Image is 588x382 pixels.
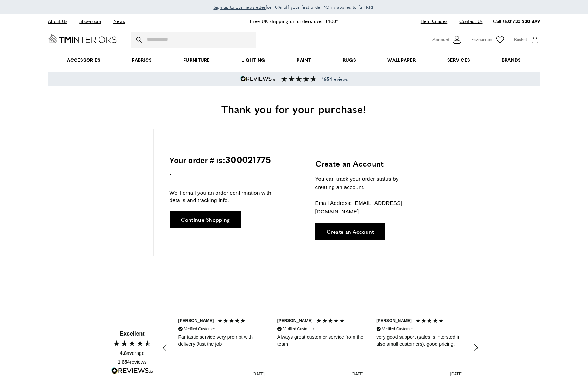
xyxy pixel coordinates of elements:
strong: 1654 [322,76,332,82]
div: [DATE] [352,371,364,377]
div: reviews [118,359,147,366]
span: Account [432,36,449,43]
p: You can track your order status by creating an account. [315,175,419,192]
a: 01733 230 499 [508,18,540,24]
button: Customer Account [432,35,462,45]
a: Showroom [74,17,106,26]
a: Services [431,49,486,71]
div: Verified Customer [184,326,215,332]
a: Create an Account [315,223,385,240]
button: Search [136,32,143,48]
a: Help Guides [415,17,453,26]
a: Rugs [327,49,372,71]
div: [PERSON_NAME] [376,318,412,324]
div: Review by P. Giles, 5 out of 5 stars [469,314,568,382]
span: 1,654 [118,359,130,365]
span: Create an Account [327,229,374,234]
p: Your order # is: . [170,152,273,179]
a: Furniture [167,49,226,71]
span: Thank you for your purchase! [221,101,366,116]
a: Fabrics [116,49,167,71]
span: Favourites [471,36,492,43]
a: Free UK shipping on orders over £100* [250,18,338,24]
a: Brands [486,49,537,71]
span: Accessories [51,49,116,71]
span: Sign up to our newsletter [214,4,266,10]
p: We'll email you an order confirmation with details and tracking info. [170,189,273,204]
a: Continue Shopping [170,211,241,228]
a: Wallpaper [372,49,431,71]
p: Call Us [493,18,540,25]
span: Continue Shopping [181,217,230,222]
div: 4.80 Stars [113,339,152,347]
span: 300021775 [225,152,271,167]
div: REVIEWS.io Carousel Scroll Left [157,339,174,356]
a: News [108,17,130,26]
h3: Create an Account [315,158,419,169]
div: Review by A. Satariano, 5 out of 5 stars [271,314,370,382]
a: Favourites [471,35,505,45]
a: Paint [281,49,327,71]
div: Fantastic service very prompt with delivery Just the job [178,334,265,347]
div: 5 Stars [316,318,347,325]
a: Contact Us [454,17,482,26]
a: Sign up to our newsletter [214,4,266,11]
div: Verified Customer [283,326,314,332]
div: [PERSON_NAME] [178,318,214,324]
div: 5 Stars [415,318,446,325]
div: REVIEWS.io Carousel Scroll Right [467,339,484,356]
a: Go to Home page [48,34,117,43]
div: very good support (sales is intersted in also small customers), good pricing. [376,334,462,347]
div: Always great customer service from the team. [277,334,363,347]
div: [DATE] [450,371,463,377]
div: Verified Customer [382,326,413,332]
div: 5 Stars [217,318,248,325]
div: [PERSON_NAME] [277,318,313,324]
div: average [120,350,144,357]
span: for 10% off your first order *Only applies to full RRP [214,4,375,10]
a: Lighting [226,49,281,71]
span: reviews [322,76,348,82]
img: Reviews section [281,76,316,82]
div: Review by D. Kirchhoff, 5 out of 5 stars [370,314,469,382]
div: [DATE] [252,371,265,377]
p: Email Address: [EMAIL_ADDRESS][DOMAIN_NAME] [315,199,419,216]
img: Reviews.io 5 stars [240,76,276,82]
a: About Us [48,17,72,26]
a: Read more reviews on REVIEWS.io [111,367,153,376]
div: Excellent [120,330,144,338]
div: Review by J., 5 out of 5 stars [172,314,271,382]
span: 4.8 [120,350,126,356]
